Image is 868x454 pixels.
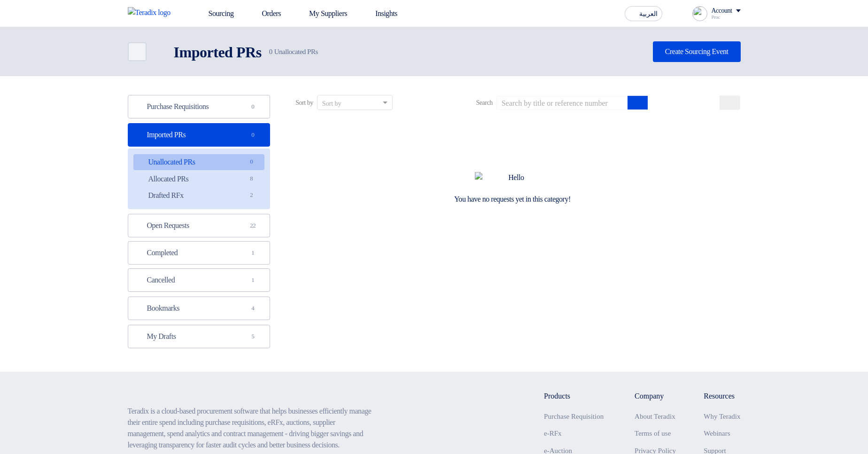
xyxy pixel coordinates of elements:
button: العربية [625,6,662,21]
a: Webinars [704,430,730,437]
a: Terms of use [635,430,671,437]
img: Hello [475,172,550,183]
a: Unallocated PRs [133,154,265,170]
a: Open Requests22 [128,214,271,237]
a: My Suppliers [288,3,355,24]
p: Teradix is a cloud-based procurement software that helps businesses efficiently manage their enti... [128,406,373,451]
div: You have no requests yet in this category! [454,195,571,204]
span: 0 [269,48,272,55]
li: Products [544,391,607,402]
span: 0 [247,102,258,111]
span: Unallocated PRs [269,47,318,57]
a: About Teradix [635,413,675,420]
a: Purchase Requisition [544,413,604,420]
span: 0 [247,130,258,140]
span: 4 [247,304,258,313]
h2: Imported PRs [174,43,262,62]
span: 8 [246,174,257,184]
li: Company [635,391,676,402]
a: Orders [241,3,288,24]
a: Insights [355,3,405,24]
a: Why Teradix [704,413,740,420]
span: 0 [246,157,257,167]
a: Purchase Requisitions0 [128,95,271,118]
li: Resources [704,391,740,402]
input: Search by title or reference number [496,96,628,110]
a: Bookmarks4 [128,297,271,320]
span: 22 [247,221,258,230]
span: 5 [247,332,258,341]
a: Completed1 [128,241,271,265]
div: Account [711,7,732,15]
span: 1 [247,248,258,258]
a: Sourcing [188,3,241,24]
a: Cancelled1 [128,268,271,292]
img: profile_test.png [692,6,707,21]
div: Sort by [322,99,341,109]
a: Imported PRs0 [128,123,271,147]
span: العربية [639,11,658,17]
div: Proc [711,15,740,20]
span: 2 [246,190,257,200]
span: 1 [247,275,258,285]
img: Teradix logo [128,7,177,18]
a: Allocated PRs [133,171,265,187]
span: Sort by [295,98,313,108]
a: Create Sourcing Event [653,41,741,62]
a: e-RFx [544,430,562,437]
span: Search [476,98,493,108]
a: Drafted RFx [133,188,265,204]
a: My Drafts5 [128,325,271,348]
